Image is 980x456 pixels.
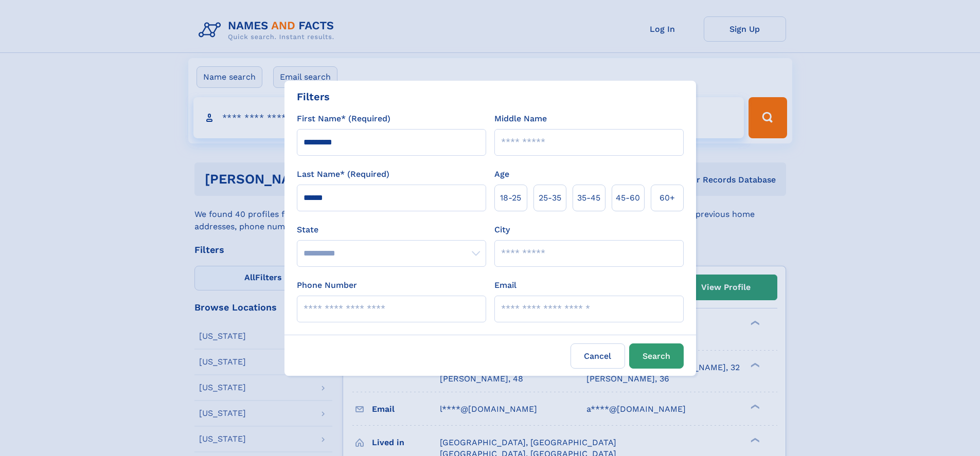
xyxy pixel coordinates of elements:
label: First Name* (Required) [297,113,390,125]
label: City [494,224,510,236]
span: 45‑60 [616,192,640,204]
label: Cancel [571,343,625,369]
label: State [297,224,486,236]
label: Phone Number [297,279,357,291]
label: Age [494,168,509,180]
span: 60+ [660,192,675,204]
span: 18‑25 [500,192,521,204]
button: Search [629,343,684,369]
label: Last Name* (Required) [297,168,389,180]
label: Email [494,279,516,291]
span: 25‑35 [539,192,561,204]
span: 35‑45 [577,192,600,204]
div: Filters [297,89,330,104]
label: Middle Name [494,113,547,125]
